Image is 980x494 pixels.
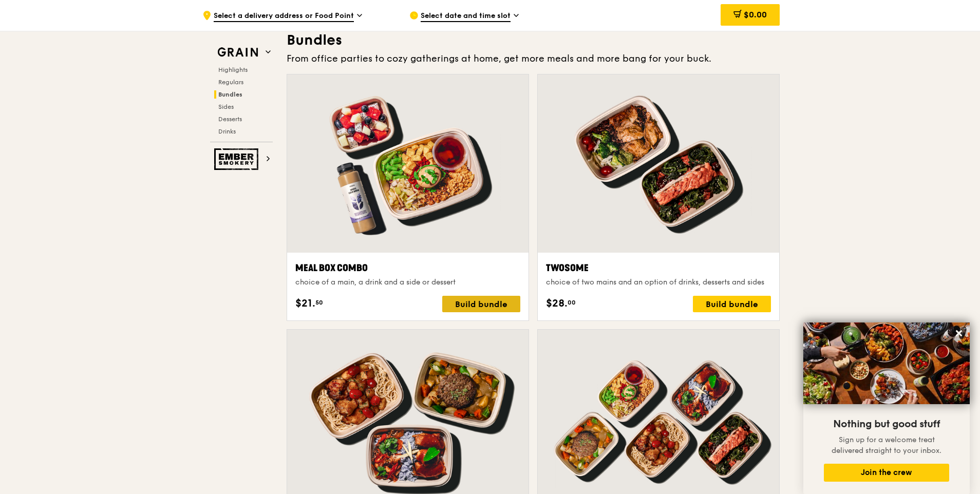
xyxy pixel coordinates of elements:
img: Ember Smokery web logo [214,148,261,170]
span: Select a delivery address or Food Point [214,11,354,22]
div: From office parties to cozy gatherings at home, get more meals and more bang for your buck. [287,51,780,66]
span: Drinks [218,128,236,135]
div: Twosome [546,261,771,275]
span: Regulars [218,79,243,86]
span: Highlights [218,66,248,73]
span: $21. [295,296,315,311]
div: Meal Box Combo [295,261,520,275]
img: DSC07876-Edit02-Large.jpeg [803,322,970,404]
span: Sides [218,103,234,110]
span: Sign up for a welcome treat delivered straight to your inbox. [832,435,941,455]
span: 50 [315,298,323,307]
span: Select date and time slot [421,11,511,22]
div: choice of a main, a drink and a side or dessert [295,277,520,288]
span: Bundles [218,91,242,98]
img: Grain web logo [214,43,261,62]
div: Build bundle [442,296,520,312]
div: choice of two mains and an option of drinks, desserts and sides [546,277,771,288]
span: $0.00 [744,10,767,20]
button: Close [951,325,967,341]
button: Join the crew [824,464,949,482]
span: $28. [546,296,568,311]
span: 00 [568,298,576,307]
span: Nothing but good stuff [833,418,940,430]
div: Build bundle [693,296,771,312]
h3: Bundles [287,31,780,49]
span: Desserts [218,116,242,123]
